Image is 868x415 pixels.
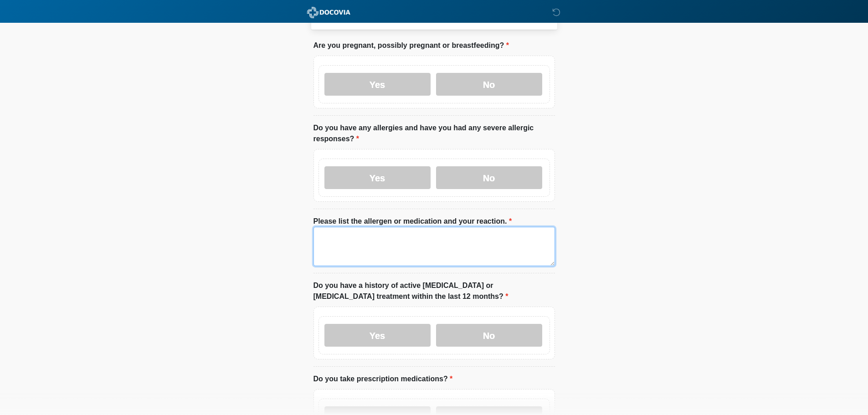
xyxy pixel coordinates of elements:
label: Yes [324,324,431,347]
img: ABC Med Spa- GFEase Logo [304,7,353,18]
label: No [436,73,542,96]
label: Do you have a history of active [MEDICAL_DATA] or [MEDICAL_DATA] treatment within the last 12 mon... [313,280,555,302]
label: Please list the allergen or medication and your reaction. [313,216,512,227]
label: No [436,324,542,347]
label: Do you have any allergies and have you had any severe allergic responses? [313,123,555,144]
label: Are you pregnant, possibly pregnant or breastfeeding? [313,40,509,51]
label: No [436,166,542,189]
label: Yes [324,73,431,96]
label: Do you take prescription medications? [313,374,453,384]
label: Yes [324,166,431,189]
